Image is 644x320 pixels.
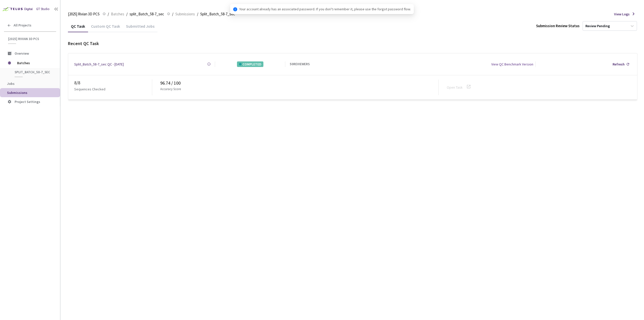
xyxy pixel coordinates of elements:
span: split_Batch_58-7_sec [15,70,52,74]
span: Submissions [7,90,27,95]
li: / [108,11,109,17]
div: 8 / 8 [74,79,152,86]
span: Your account already has an associated password. If you don't remember it, please use the forgot ... [239,6,411,12]
div: GT Studio [36,7,50,12]
span: info-circle [233,7,237,11]
li: / [197,11,198,17]
div: Refresh [613,61,625,67]
div: COMPLETED [237,61,263,67]
span: split_Batch_58-7_sec [130,11,164,17]
span: [2025] Rivian 3D PCS [8,37,53,41]
div: Submitted Jobs [123,24,157,32]
span: Overview [15,51,29,56]
a: Submissions [174,11,196,17]
span: Batches [111,11,124,17]
a: Batches [110,11,125,17]
li: / [126,11,128,17]
span: Jobs [7,81,15,86]
div: View QC Benchmark Version [491,61,533,67]
div: Recent QC Task [68,40,637,47]
span: Project Settings [15,99,40,104]
span: Batches [17,58,52,68]
div: 96.74 / 100 [160,80,438,87]
p: Accuracy Score [160,87,181,92]
a: Split_Batch_58-7_sec QC - [DATE] [74,61,124,67]
div: Review Pending [585,24,610,28]
span: Split_Batch_58-7_sec [200,11,235,17]
div: Custom QC Task [88,24,123,32]
li: / [172,11,173,17]
div: Submission Review Status [536,23,580,29]
span: All Projects [14,23,31,27]
p: Sequences Checked [74,86,105,92]
a: Open Task [447,85,463,90]
span: View Logs [614,11,630,17]
span: Submissions [175,11,195,17]
div: QC Task [68,24,88,32]
span: [2025] Rivian 3D PCS [68,11,100,17]
div: 50 REVIEWERS [290,62,310,67]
